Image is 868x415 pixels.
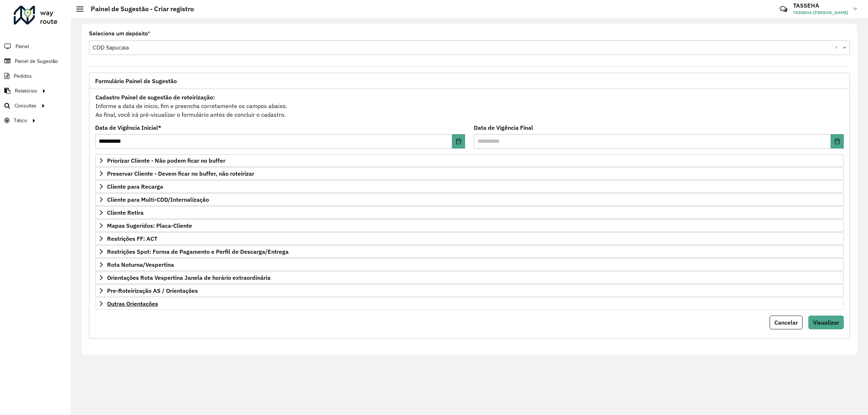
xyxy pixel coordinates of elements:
div: Informe a data de inicio, fim e preencha corretamente os campos abaixo. Ao final, você irá pré-vi... [95,93,844,119]
span: Cliente Retira [107,210,144,215]
a: Pre-Roteirização AS / Orientações [95,284,844,297]
span: Preservar Cliente - Devem ficar no buffer, não roteirizar [107,171,254,176]
a: Restrições Spot: Forma de Pagamento e Perfil de Descarga/Entrega [95,245,844,258]
strong: Cadastro Painel de sugestão de roteirização: [95,94,215,101]
span: Priorizar Cliente - Não podem ficar no buffer [107,158,225,163]
span: Orientações Rota Vespertina Janela de horário extraordinária [107,275,271,281]
button: Choose Date [452,134,465,149]
span: Tático [14,117,27,124]
span: Restrições FF: ACT [107,236,157,241]
a: Cliente para Recarga [95,180,844,193]
span: Relatórios [15,87,37,95]
a: Cliente para Multi-CDD/Internalização [95,193,844,206]
span: Cliente para Multi-CDD/Internalização [107,197,209,202]
span: Outras Orientações [107,301,158,307]
label: Data de Vigência Inicial [95,123,161,132]
span: Cancelar [774,319,798,326]
span: Cliente para Recarga [107,184,163,189]
span: Restrições Spot: Forma de Pagamento e Perfil de Descarga/Entrega [107,249,289,254]
span: Mapas Sugeridos: Placa-Cliente [107,223,192,228]
span: Pedidos [14,72,32,80]
a: Contato Rápido [776,1,791,17]
a: Rota Noturna/Vespertina [95,258,844,271]
a: Preservar Cliente - Devem ficar no buffer, não roteirizar [95,167,844,180]
button: Cancelar [770,316,803,329]
h2: Painel de Sugestão - Criar registro [84,5,194,13]
button: Visualizar [808,316,844,329]
a: Mapas Sugeridos: Placa-Cliente [95,219,844,232]
a: Outras Orientações [95,298,844,310]
span: Painel [16,43,29,50]
a: Restrições FF: ACT [95,232,844,245]
a: Priorizar Cliente - Não podem ficar no buffer [95,154,844,167]
span: Pre-Roteirização AS / Orientações [107,288,198,294]
label: Selecione um depósito [89,29,150,38]
span: Rota Noturna/Vespertina [107,262,174,268]
span: Painel de Sugestão [15,57,58,65]
span: Formulário Painel de Sugestão [95,78,177,84]
span: TASSEHA [PERSON_NAME] [793,9,848,16]
span: Visualizar [813,319,839,326]
button: Choose Date [831,134,844,149]
a: Orientações Rota Vespertina Janela de horário extraordinária [95,271,844,284]
h3: TASSEHA [793,2,848,9]
span: Clear all [835,43,841,52]
label: Data de Vigência Final [474,123,533,132]
span: Consultas [14,102,37,110]
a: Cliente Retira [95,206,844,219]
